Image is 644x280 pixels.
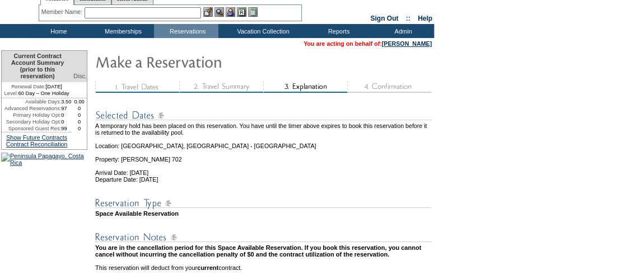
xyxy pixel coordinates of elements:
img: Peninsula Papagayo, Costa Rica [1,153,87,166]
td: 0 [61,118,72,125]
img: Make Reservation [95,50,319,73]
img: Reservation Dates [95,108,431,122]
a: Contract Reconciliation [6,141,68,148]
td: 60 Day – One Holiday [2,90,72,98]
img: b_calculator.gif [248,7,258,17]
img: View [214,7,224,17]
a: [PERSON_NAME] [382,40,432,47]
a: Sign Out [370,15,398,22]
img: step3_state2.gif [263,81,347,93]
td: Property: [PERSON_NAME] 702 [95,149,433,163]
span: Renewal Date: [11,83,45,90]
img: step4_state1.gif [347,81,431,93]
span: You are acting on behalf of: [304,40,432,47]
span: Disc. [73,73,87,79]
img: Impersonate [226,7,235,17]
a: Help [418,15,432,22]
td: Reservations [154,24,218,38]
td: 0 [72,125,87,132]
td: Space Available Reservation [95,210,433,217]
a: Show Future Contracts [6,134,67,141]
td: 0.00 [72,98,87,105]
td: 97 [61,105,72,112]
td: Available Days: [2,98,61,105]
td: 0 [72,112,87,118]
td: This reservation will deduct from your contract. [95,264,433,271]
td: Reports [305,24,370,38]
td: Vacation Collection [218,24,305,38]
td: 0 [72,118,87,125]
img: step1_state3.gif [95,81,179,93]
td: You are in the cancellation period for this Space Available Reservation. If you book this reserva... [95,244,433,258]
td: Current Contract Account Summary (prior to this reservation) [2,51,72,82]
div: Member Name: [41,7,85,17]
td: Home [25,24,90,38]
td: Departure Date: [DATE] [95,176,433,183]
span: :: [406,15,410,22]
td: 3.50 [61,98,72,105]
td: Secondary Holiday Opt: [2,118,61,125]
img: Reservation Type [95,196,431,210]
img: Reservations [237,7,246,17]
td: A temporary hold has been placed on this reservation. You have until the timer above expires to b... [95,122,433,136]
td: Arrival Date: [DATE] [95,163,433,176]
td: 0 [72,105,87,112]
td: Location: [GEOGRAPHIC_DATA], [GEOGRAPHIC_DATA] - [GEOGRAPHIC_DATA] [95,136,433,149]
td: Advanced Reservations: [2,105,61,112]
img: step2_state3.gif [179,81,263,93]
td: 0 [61,112,72,118]
td: 99 [61,125,72,132]
td: Primary Holiday Opt: [2,112,61,118]
td: [DATE] [2,82,72,90]
img: Reservation Notes [95,230,431,244]
td: Admin [370,24,434,38]
td: Sponsored Guest Res: [2,125,61,132]
b: current [197,264,218,271]
span: Level: [4,90,18,97]
td: Memberships [90,24,154,38]
img: b_edit.gif [203,7,213,17]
